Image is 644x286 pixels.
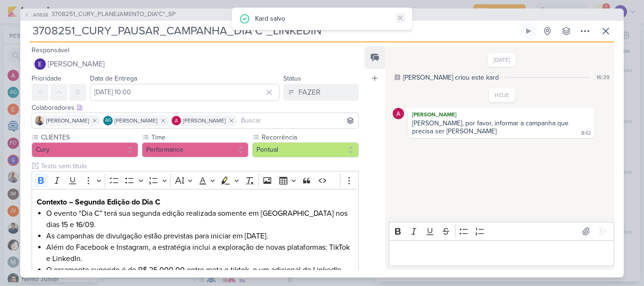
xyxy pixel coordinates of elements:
[37,197,160,207] strong: Contexto – Segunda Edição do Dia C
[150,132,248,142] label: Time
[46,230,354,242] li: As campanhas de divulgação estão previstas para iniciar em [DATE].
[32,142,138,157] button: Cury
[105,118,111,123] p: AG
[90,84,280,101] input: Select a date
[389,240,614,266] div: Editor editing area: main
[389,222,614,240] div: Editor toolbar
[403,73,499,82] div: [PERSON_NAME] criou este kard
[283,74,301,82] label: Status
[34,58,46,70] img: Eduardo Quaresma
[32,74,61,82] label: Prioridade
[35,116,44,125] img: Iara Santos
[183,116,226,125] span: [PERSON_NAME]
[283,84,359,101] button: FAZER
[525,27,532,35] div: Ligar relógio
[298,87,321,98] div: FAZER
[32,103,359,113] div: Colaboradores
[410,110,593,119] div: [PERSON_NAME]
[142,142,248,157] button: Performance
[46,208,354,230] li: O evento “Dia C” terá sua segunda edição realizada somente em [GEOGRAPHIC_DATA] nos dias 15 e 16/09.
[581,130,591,137] div: 8:42
[48,58,105,70] span: [PERSON_NAME]
[252,142,359,157] button: Pontual
[32,46,69,54] label: Responsável
[90,74,137,82] label: Data de Entrega
[40,132,138,142] label: CLIENTES
[393,108,404,119] img: Alessandra Gomes
[412,119,570,135] div: [PERSON_NAME], por favor, informar a campanha que precisa ser [PERSON_NAME]
[46,116,89,125] span: [PERSON_NAME]
[261,132,359,142] label: Recorrência
[32,171,359,189] div: Editor toolbar
[239,115,356,126] input: Buscar
[172,116,181,125] img: Alessandra Gomes
[115,116,157,125] span: [PERSON_NAME]
[32,56,359,73] button: [PERSON_NAME]
[103,116,113,125] div: Aline Gimenez Graciano
[255,13,394,24] div: Kard salvo
[30,23,518,40] input: Kard Sem Título
[596,73,610,82] div: 16:39
[46,242,354,264] li: Além do Facebook e Instagram, a estratégia inclui a exploração de novas plataformas: TikTok e Lin...
[39,161,359,171] input: Texto sem título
